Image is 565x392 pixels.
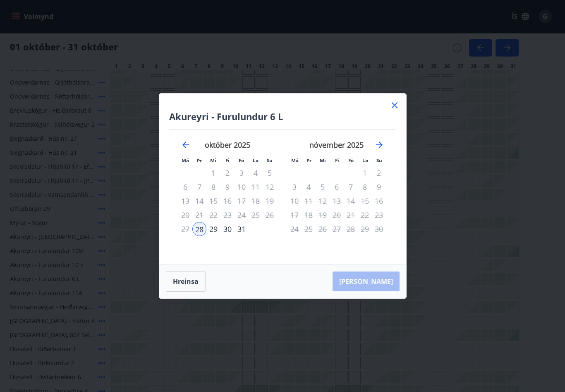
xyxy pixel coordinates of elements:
td: Not available. þriðjudagur, 14. október 2025 [192,194,206,208]
td: Not available. laugardagur, 22. nóvember 2025 [358,208,372,222]
td: Not available. fimmtudagur, 16. október 2025 [220,194,235,208]
small: La [253,157,259,163]
td: Choose fimmtudagur, 30. október 2025 as your check-out date. It’s available. [220,222,235,236]
td: Not available. fimmtudagur, 20. nóvember 2025 [330,208,344,222]
td: Not available. sunnudagur, 12. október 2025 [263,180,277,194]
h4: Akureyri - Furulundur 6 L [169,110,396,123]
td: Not available. laugardagur, 11. október 2025 [249,180,263,194]
small: Su [267,157,273,163]
td: Not available. föstudagur, 10. október 2025 [235,180,249,194]
div: 29 [206,222,220,236]
small: Mi [210,157,216,163]
small: La [362,157,368,163]
td: Not available. föstudagur, 24. október 2025 [235,208,249,222]
td: Choose föstudagur, 31. október 2025 as your check-out date. It’s available. [235,222,249,236]
td: Not available. föstudagur, 14. nóvember 2025 [344,194,358,208]
small: Fi [335,157,339,163]
td: Not available. fimmtudagur, 6. nóvember 2025 [330,180,344,194]
small: Þr [306,157,311,163]
td: Not available. mánudagur, 10. nóvember 2025 [287,194,302,208]
td: Not available. laugardagur, 18. október 2025 [249,194,263,208]
td: Not available. þriðjudagur, 18. nóvember 2025 [302,208,316,222]
td: Not available. fimmtudagur, 9. október 2025 [220,180,235,194]
div: Aðeins útritun í boði [206,194,220,208]
td: Not available. þriðjudagur, 4. nóvember 2025 [302,180,316,194]
td: Not available. sunnudagur, 26. október 2025 [263,208,277,222]
td: Not available. föstudagur, 17. október 2025 [235,194,249,208]
td: Not available. mánudagur, 3. nóvember 2025 [287,180,302,194]
td: Not available. mánudagur, 13. október 2025 [178,194,192,208]
td: Not available. miðvikudagur, 26. nóvember 2025 [316,222,330,236]
td: Not available. miðvikudagur, 12. nóvember 2025 [316,194,330,208]
td: Not available. mánudagur, 6. október 2025 [178,180,192,194]
td: Not available. laugardagur, 1. nóvember 2025 [358,166,372,180]
td: Not available. föstudagur, 28. nóvember 2025 [344,222,358,236]
td: Not available. fimmtudagur, 23. október 2025 [220,208,235,222]
td: Not available. laugardagur, 29. nóvember 2025 [358,222,372,236]
button: Hreinsa [166,271,206,292]
td: Not available. sunnudagur, 23. nóvember 2025 [372,208,386,222]
small: Su [376,157,382,163]
td: Not available. þriðjudagur, 25. nóvember 2025 [302,222,316,236]
div: Move backward to switch to the previous month. [181,140,191,150]
td: Not available. mánudagur, 17. nóvember 2025 [287,208,302,222]
div: Aðeins útritun í boði [235,222,249,236]
td: Not available. mánudagur, 27. október 2025 [178,222,192,236]
td: Not available. miðvikudagur, 19. nóvember 2025 [316,208,330,222]
td: Not available. sunnudagur, 30. nóvember 2025 [372,222,386,236]
td: Choose miðvikudagur, 29. október 2025 as your check-out date. It’s available. [206,222,220,236]
td: Not available. föstudagur, 7. nóvember 2025 [344,180,358,194]
td: Not available. þriðjudagur, 7. október 2025 [192,180,206,194]
strong: nóvember 2025 [309,140,364,150]
td: Not available. föstudagur, 3. október 2025 [235,166,249,180]
small: Fö [348,157,354,163]
small: Má [291,157,299,163]
td: Not available. sunnudagur, 5. október 2025 [263,166,277,180]
div: Calendar [169,130,396,254]
div: Aðeins innritun í boði [192,222,206,236]
small: Fi [225,157,230,163]
td: Not available. sunnudagur, 19. október 2025 [263,194,277,208]
td: Not available. mánudagur, 20. október 2025 [178,208,192,222]
td: Not available. miðvikudagur, 5. nóvember 2025 [316,180,330,194]
td: Not available. fimmtudagur, 2. október 2025 [220,166,235,180]
td: Not available. fimmtudagur, 13. nóvember 2025 [330,194,344,208]
div: Aðeins útritun í boði [220,208,235,222]
div: 30 [220,222,235,236]
td: Not available. miðvikudagur, 22. október 2025 [206,208,220,222]
td: Not available. laugardagur, 25. október 2025 [249,208,263,222]
td: Not available. fimmtudagur, 27. nóvember 2025 [330,222,344,236]
small: Fö [239,157,244,163]
td: Not available. laugardagur, 4. október 2025 [249,166,263,180]
small: Þr [197,157,202,163]
td: Not available. þriðjudagur, 11. nóvember 2025 [302,194,316,208]
td: Not available. þriðjudagur, 21. október 2025 [192,208,206,222]
td: Not available. laugardagur, 15. nóvember 2025 [358,194,372,208]
td: Not available. sunnudagur, 16. nóvember 2025 [372,194,386,208]
td: Not available. laugardagur, 8. nóvember 2025 [358,180,372,194]
td: Not available. miðvikudagur, 8. október 2025 [206,180,220,194]
td: Not available. sunnudagur, 9. nóvember 2025 [372,180,386,194]
small: Má [182,157,189,163]
td: Selected as start date. þriðjudagur, 28. október 2025 [192,222,206,236]
td: Not available. miðvikudagur, 15. október 2025 [206,194,220,208]
div: Move forward to switch to the next month. [374,140,384,150]
strong: október 2025 [205,140,250,150]
td: Not available. mánudagur, 24. nóvember 2025 [287,222,302,236]
td: Not available. föstudagur, 21. nóvember 2025 [344,208,358,222]
td: Not available. sunnudagur, 2. nóvember 2025 [372,166,386,180]
td: Not available. miðvikudagur, 1. október 2025 [206,166,220,180]
small: Mi [320,157,326,163]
